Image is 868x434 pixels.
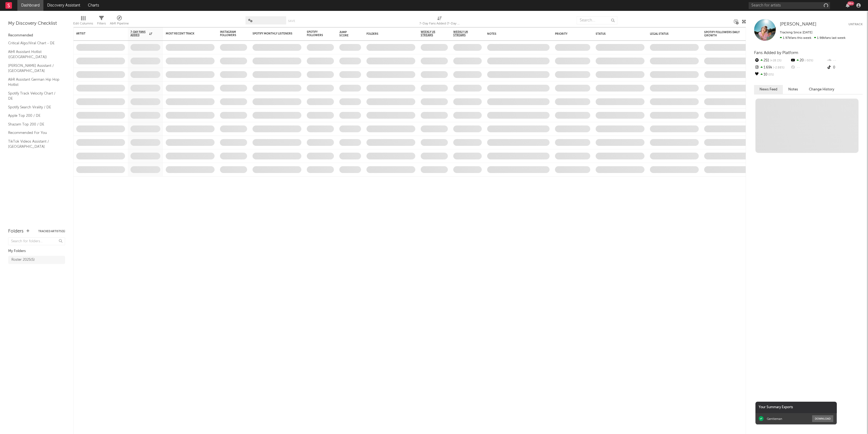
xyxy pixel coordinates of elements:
[73,20,93,27] div: Edit Columns
[755,402,837,413] div: Your Summary Exports
[790,57,826,64] div: 20
[8,32,65,39] div: Recommended
[8,248,65,254] div: My Folders
[8,104,60,110] a: Spotify Search Virality / DE
[790,64,826,71] div: --
[754,51,798,55] span: Fans Added by Platform
[453,30,474,37] span: Weekly UK Streams
[650,32,685,36] div: Legal Status
[419,14,460,29] div: 7-Day Fans Added (7-Day Fans Added)
[110,14,129,29] div: A&R Pipeline
[366,32,407,36] div: Folders
[783,85,803,94] button: Notes
[780,31,812,34] span: Tracking Since: [DATE]
[288,20,295,23] button: Save
[8,121,60,127] a: Shazam Top 200 / DE
[754,85,783,94] button: News Feed
[38,230,65,233] button: Tracked Artists(5)
[8,77,60,88] a: A&R Assistant German Hip Hop Hotlist
[577,16,617,24] input: Search...
[8,90,60,102] a: Spotify Track Velocity Chart / DE
[8,237,65,245] input: Search for folders...
[596,32,631,36] div: Status
[812,415,833,422] button: Download
[847,1,854,5] div: 99 +
[97,20,106,27] div: Filters
[826,57,863,64] div: --
[8,49,60,60] a: A&R Assistant Hotlist ([GEOGRAPHIC_DATA])
[8,40,60,46] a: Critical Algo/Viral Chart - DE
[76,32,117,35] div: Artist
[780,36,811,40] span: 1.97k fans this week
[555,32,577,36] div: Priority
[8,228,24,235] div: Folders
[754,71,790,78] div: 10
[110,20,129,27] div: A&R Pipeline
[253,32,293,35] div: Spotify Monthly Listeners
[487,32,541,36] div: Notes
[339,31,353,37] div: Jump Score
[11,257,35,263] div: Roster 2025 ( 5 )
[130,30,148,37] span: 7-Day Fans Added
[97,14,106,29] div: Filters
[754,57,790,64] div: 251
[826,64,863,71] div: 0
[8,130,60,136] a: Recommended For You
[803,85,840,94] button: Change History
[780,22,816,27] span: [PERSON_NAME]
[419,20,460,27] div: 7-Day Fans Added (7-Day Fans Added)
[8,20,65,27] div: My Discovery Checklist
[749,2,830,9] input: Search for artists
[73,14,93,29] div: Edit Columns
[8,113,60,119] a: Apple Top 200 / DE
[772,66,784,69] span: -2.88 %
[8,139,60,150] a: TikTok Videos Assistant / [GEOGRAPHIC_DATA]
[848,22,863,27] button: Untrack
[8,256,65,264] a: Roster 2025(5)
[307,30,326,37] div: Spotify Followers
[754,64,790,71] div: 1.69k
[804,59,813,62] span: -50 %
[769,59,781,62] span: +28.1 %
[767,417,782,421] div: Gentleman
[704,31,745,37] div: Spotify Followers Daily Growth
[780,22,816,27] a: [PERSON_NAME]
[220,30,239,37] div: Instagram Followers
[780,36,845,40] span: 1.98k fans last week
[846,3,850,8] button: 99+
[421,30,440,37] span: Weekly US Streams
[8,63,60,74] a: [PERSON_NAME] Assistant / [GEOGRAPHIC_DATA]
[166,32,206,35] div: Most Recent Track
[767,73,774,76] span: 0 %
